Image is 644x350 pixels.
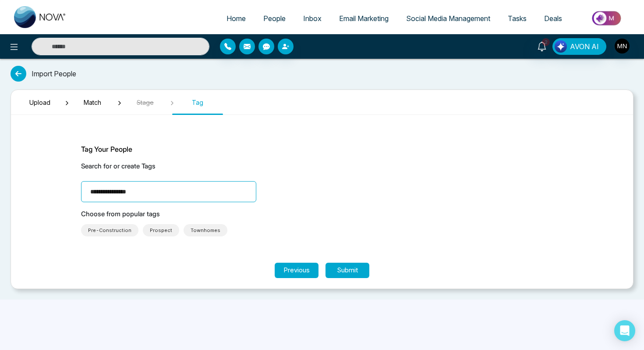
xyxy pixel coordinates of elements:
[150,226,172,235] span: Prospect
[544,14,562,23] span: Deals
[294,10,330,27] a: Inbox
[535,10,571,27] a: Deals
[499,10,535,27] a: Tasks
[32,68,76,79] span: Import People
[406,14,490,23] span: Social Media Management
[542,38,550,46] span: 2
[397,10,499,27] a: Social Media Management
[508,14,527,23] span: Tasks
[615,39,630,54] img: User Avatar
[330,10,397,27] a: Email Marketing
[326,263,369,278] button: Submit
[226,14,246,23] span: Home
[555,40,567,53] img: Lead Flow
[14,6,67,28] img: Nova CRM Logo
[123,98,167,107] span: Stage
[88,226,131,235] span: Pre-Construction
[339,14,389,23] span: Email Marketing
[552,38,606,55] button: AVON AI
[303,14,322,23] span: Inbox
[191,226,220,235] span: Townhomes
[71,98,114,107] span: Match
[176,98,219,107] span: Tag
[81,209,563,219] p: Choose from popular tags
[263,14,286,23] span: People
[614,320,635,341] div: Open Intercom Messenger
[570,41,599,52] span: AVON AI
[81,144,563,154] p: Tag Your People
[275,263,318,278] button: Previous
[18,98,62,107] span: Upload
[575,8,639,28] img: Market-place.gif
[81,161,563,171] p: Search for or create Tags
[531,38,552,54] a: 2
[218,10,255,27] a: Home
[255,10,294,27] a: People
